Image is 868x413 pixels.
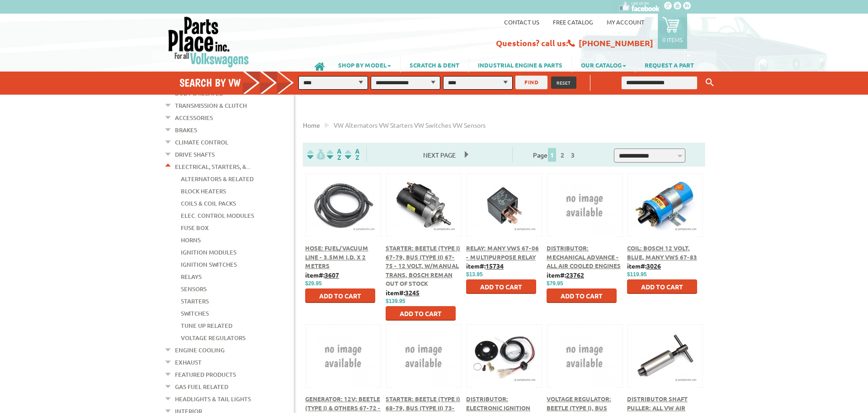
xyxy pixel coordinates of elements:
[547,244,621,269] a: Distributor: Mechanical Advance - All Air Cooled Engines
[557,79,571,86] span: RESET
[504,18,539,26] a: Contact us
[307,149,325,159] img: filterpricelow.svg
[480,283,522,291] span: Add to Cart
[401,57,468,72] a: SCRATCH & DENT
[181,246,236,258] a: Ignition Modules
[303,121,320,129] a: Home
[343,149,361,159] img: Sort by Sales Rank
[181,222,209,234] a: Fuse Box
[547,280,563,287] span: $79.95
[466,279,536,294] button: Add to Cart
[305,288,375,303] button: Add to Cart
[181,295,209,307] a: Starters
[175,393,251,405] a: Headlights & Tail Lights
[181,332,245,344] a: Voltage Regulators
[551,77,576,89] button: RESET
[175,356,202,368] a: Exhaust
[175,136,228,148] a: Climate Control
[414,151,465,159] a: Next Page
[658,14,687,49] a: 0 items
[167,16,250,68] img: Parts Place Inc!
[386,298,405,304] span: $139.95
[181,173,254,185] a: Alternators & Related
[607,18,644,26] a: My Account
[466,271,483,278] span: $13.95
[305,271,339,279] b: item#:
[386,288,420,297] b: item#:
[181,283,207,295] a: Sensors
[386,306,456,321] button: Add to Cart
[181,210,254,221] a: Elec. Control Modules
[181,307,209,319] a: Switches
[512,147,598,163] div: Page
[175,381,228,393] a: Gas Fuel Related
[175,124,197,136] a: Brakes
[305,280,322,287] span: $29.95
[175,100,247,111] a: Transmission & Clutch
[181,185,226,197] a: Block Heaters
[175,112,213,124] a: Accessories
[515,76,547,89] button: FIND
[175,161,250,173] a: Electrical, Starters, &...
[553,18,593,26] a: Free Catalog
[400,309,442,317] span: Add to Cart
[334,121,486,129] span: VW alternators VW starters VW switches VW sensors
[175,369,236,380] a: Featured Products
[547,288,617,303] button: Add to Cart
[325,271,339,279] u: 3607
[466,262,504,270] b: item#:
[569,151,577,159] a: 3
[641,283,683,291] span: Add to Cart
[325,149,343,159] img: Sort by Headline
[179,76,303,89] h4: Search by VW
[636,57,703,72] a: REQUEST A PART
[466,244,539,261] a: Relay: Many VWs 67-06 - Multipurpose Relay
[558,151,566,159] a: 2
[627,262,661,270] b: item#:
[181,320,232,331] a: Tune Up Related
[627,271,646,278] span: $119.95
[319,292,361,300] span: Add to Cart
[561,292,603,300] span: Add to Cart
[703,75,717,90] button: Keyword Search
[486,262,504,270] u: 15734
[627,279,697,294] button: Add to Cart
[175,149,215,160] a: Drive Shafts
[181,259,237,270] a: Ignition Switches
[547,271,584,279] b: item#:
[646,262,661,270] u: 3026
[386,279,428,287] span: Out of stock
[175,344,225,356] a: Engine Cooling
[386,244,460,279] a: Starter: Beetle (Type I) 67-79, Bus (Type II) 67-75 - 12 Volt, w/Manual Trans, Bosch Reman
[572,57,635,72] a: OUR CATALOG
[181,197,236,209] a: Coils & Coil Packs
[405,288,420,297] u: 3245
[627,244,697,261] a: Coil: Bosch 12 Volt, Blue, Many VWs 67-83
[566,271,584,279] u: 23762
[414,148,465,162] span: Next Page
[329,57,400,72] a: SHOP BY MODEL
[548,148,556,162] span: 1
[469,57,571,72] a: INDUSTRIAL ENGINE & PARTS
[181,234,201,246] a: Horns
[181,271,202,283] a: Relays
[662,36,683,43] p: 0 items
[305,244,368,269] a: Hose: Fuel/Vacuum Line - 3.5mm I.D. x 2 meters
